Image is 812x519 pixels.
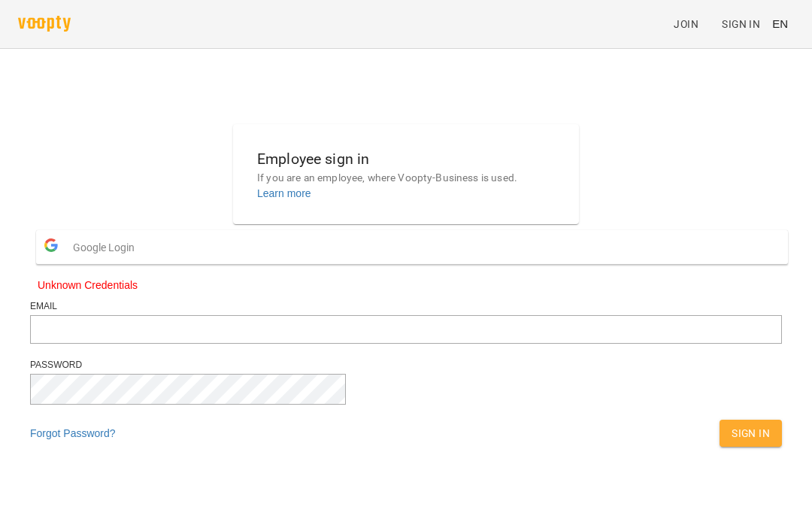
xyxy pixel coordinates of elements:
[36,230,788,264] button: Google Login
[674,15,698,33] span: Join
[30,300,782,313] div: Email
[716,11,766,38] a: Sign In
[245,135,567,213] button: Employee sign inIf you are an employee, where Voopty-Business is used.Learn more
[18,16,71,32] img: voopty.png
[257,147,555,171] h6: Employee sign in
[30,359,782,372] div: Password
[722,15,760,33] span: Sign In
[257,171,555,186] p: If you are an employee, where Voopty-Business is used.
[772,16,788,32] span: EN
[720,420,782,447] button: Sign In
[668,11,716,38] a: Join
[732,424,770,442] span: Sign In
[257,187,311,199] a: Learn more
[30,427,116,439] a: Forgot Password?
[38,278,774,293] span: Unknown Credentials
[766,10,794,38] button: EN
[73,232,142,263] span: Google Login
